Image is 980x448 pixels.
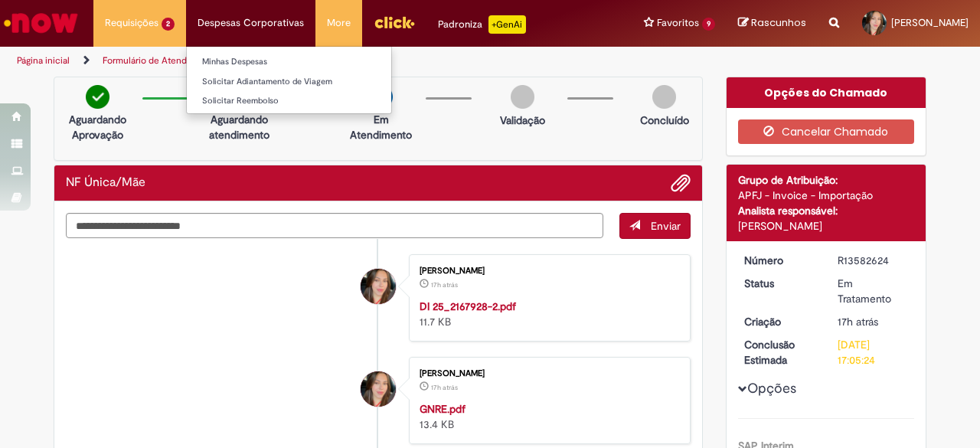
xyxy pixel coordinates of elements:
dt: Status [733,276,827,291]
img: check-circle-green.png [86,85,109,109]
div: [PERSON_NAME] [738,218,915,234]
button: Adicionar anexos [671,173,691,193]
time: 30/09/2025 15:59:57 [431,383,458,392]
h2: NF Única/Mãe Histórico de tíquete [66,176,145,190]
span: 9 [702,18,715,31]
a: GNRE.pdf [420,402,465,416]
div: Padroniza [438,15,526,34]
div: Analista responsável: [738,203,915,218]
div: [PERSON_NAME] [420,369,675,378]
img: click_logo_yellow_360x200.png [374,11,415,34]
dt: Criação [733,314,827,329]
img: ServiceNow [2,8,80,38]
img: img-circle-grey.png [511,85,534,109]
p: Validação [500,113,545,128]
span: More [327,15,351,31]
span: Enviar [651,219,681,233]
span: Despesas Corporativas [198,15,304,31]
div: Em Tratamento [838,276,909,306]
a: Solicitar Reembolso [187,93,391,110]
div: Opções do Chamado [727,77,926,108]
span: 17h atrás [838,315,878,329]
p: Aguardando atendimento [202,112,276,142]
a: Formulário de Atendimento [103,54,216,67]
time: 30/09/2025 16:05:21 [838,315,878,329]
dt: Conclusão Estimada [733,337,827,368]
p: Aguardando Aprovação [60,112,135,142]
div: 11.7 KB [420,299,675,329]
span: 2 [162,18,175,31]
a: DI 25_2167928-2.pdf [420,299,516,313]
span: [PERSON_NAME] [891,16,969,29]
a: Rascunhos [738,16,806,31]
span: 17h atrás [431,383,458,392]
div: [DATE] 17:05:24 [838,337,909,368]
span: Requisições [105,15,158,31]
div: APFJ - Invoice - Importação [738,188,915,203]
div: R13582624 [838,253,909,268]
span: 17h atrás [431,280,458,289]
ul: Trilhas de página [11,47,642,75]
div: Grupo de Atribuição: [738,172,915,188]
p: Em Atendimento [344,112,418,142]
ul: Despesas Corporativas [186,46,392,114]
p: Concluído [640,113,689,128]
p: +GenAi [488,15,526,34]
button: Enviar [619,213,691,239]
div: Isabella Franco Trolesi [361,371,396,407]
div: Isabella Franco Trolesi [361,269,396,304]
img: img-circle-grey.png [652,85,676,109]
div: [PERSON_NAME] [420,267,675,276]
div: 13.4 KB [420,401,675,432]
a: Página inicial [17,54,70,67]
a: Solicitar Adiantamento de Viagem [187,74,391,90]
textarea: Digite sua mensagem aqui... [66,213,603,238]
span: Rascunhos [751,15,806,30]
a: Minhas Despesas [187,54,391,70]
div: 30/09/2025 16:05:21 [838,314,909,329]
time: 30/09/2025 16:00:06 [431,280,458,289]
span: Favoritos [657,15,699,31]
button: Cancelar Chamado [738,119,915,144]
dt: Número [733,253,827,268]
